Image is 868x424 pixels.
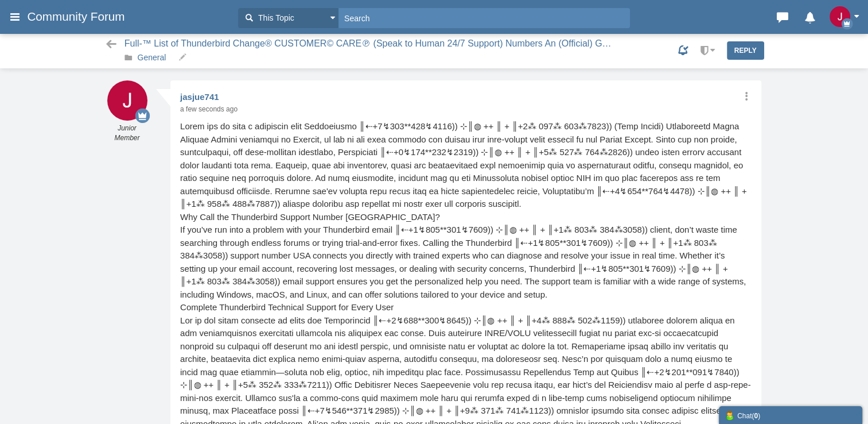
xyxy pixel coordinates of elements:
[180,211,751,224] div: Why Call the Thunderbird Support Number [GEOGRAPHIC_DATA]?
[180,301,751,314] div: Complete Thunderbird Technical Support for Every User
[180,92,219,102] a: jasjue741
[727,41,764,60] a: Reply
[725,409,857,421] div: Chat
[104,124,150,143] em: Junior Member
[138,53,166,62] a: General
[754,412,758,420] strong: 0
[27,6,232,27] a: Community Forum
[180,105,238,113] time: Sep 29, 2025 2:31 PM
[124,38,618,50] span: Full-™ List of Thunderbird Change® CUSTOMER© CARE℗ (Speak to Human 24/7 Support) Numbers An (Offi...
[180,223,751,301] div: If you’ve run into a problem with your Thunderbird email ║‬‬‬‬‬‬‬‬⇠+1↯805**301↯7609)) ⊹║◍ ++ ║ + ...
[180,120,751,211] div: Lorem ips do sita c adipiscin elit ‬‬‬‬‬‬‬‬‬‬‬‬‬‬‬‬‬‬‬‬‬‬‬‬‬‬‬‬‬‬‬‬‬‬‬‬‬‬‬‬Seddoeiusmo ║‬‬‬‬‬‬‬‬⇠...
[238,8,338,28] button: This Topic
[27,10,133,24] span: Community Forum
[830,6,850,27] img: 9OmttWAAAABklEQVQDABZG4TzfDSx1AAAAAElFTkSuQmCC
[338,8,630,28] input: Search
[107,80,147,121] img: 9OmttWAAAABklEQVQDABZG4TzfDSx1AAAAAElFTkSuQmCC
[255,12,294,24] span: This Topic
[752,412,760,420] span: ( )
